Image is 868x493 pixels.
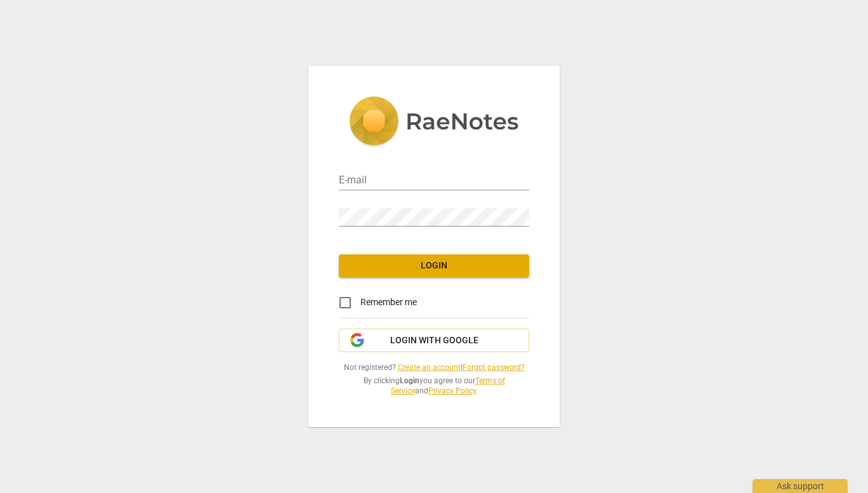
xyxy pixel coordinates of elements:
[360,296,417,309] span: Remember me
[339,254,529,277] button: Login
[339,376,529,397] span: By clicking you agree to our and .
[391,376,505,396] a: Terms of Service
[463,363,525,372] a: Forgot password?
[400,376,419,385] b: Login
[349,260,519,272] span: Login
[339,362,529,373] span: Not registered? |
[753,479,848,493] div: Ask support
[428,386,476,395] a: Privacy Policy
[390,334,478,347] span: Login with Google
[398,363,461,372] a: Create an account
[339,329,529,353] button: Login with Google
[349,96,519,148] img: 5ac2273c67554f335776073100b6d88f.svg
